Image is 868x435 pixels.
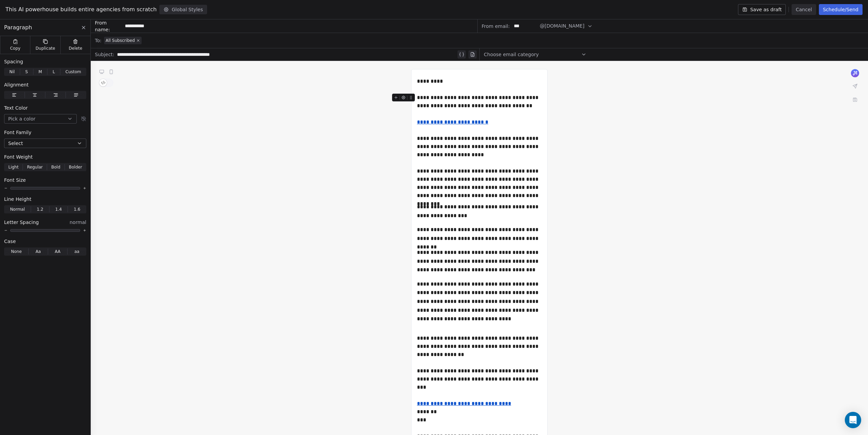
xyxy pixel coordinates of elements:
[66,69,81,75] span: Custom
[27,164,43,170] span: Regular
[4,114,77,124] button: Pick a color
[540,22,584,30] span: @[DOMAIN_NAME]
[11,248,21,255] span: None
[8,164,18,170] span: Light
[55,248,60,255] span: AA
[482,23,510,30] span: From email:
[792,4,816,15] button: Cancel
[4,177,26,183] span: Font Size
[9,69,15,75] span: Nil
[4,196,31,203] span: Line Height
[4,104,28,111] span: Text Color
[4,58,23,65] span: Spacing
[10,46,20,51] span: Copy
[8,140,23,147] span: Select
[819,4,863,15] button: Schedule/Send
[74,248,79,255] span: aa
[4,219,39,226] span: Letter Spacing
[95,37,101,44] span: To:
[5,5,157,14] span: This AI powerhouse builds entire agencies from scratch
[845,412,861,428] div: Open Intercom Messenger
[10,206,25,212] span: Normal
[4,81,29,88] span: Alignment
[53,69,55,75] span: L
[37,206,43,212] span: 1.2
[35,46,55,51] span: Duplicate
[25,69,28,75] span: S
[4,23,32,32] span: Paragraph
[4,154,33,160] span: Font Weight
[484,51,539,58] span: Choose email category
[69,46,83,51] span: Delete
[35,248,41,255] span: Aa
[95,51,114,60] span: Subject:
[55,206,62,212] span: 1.4
[4,238,16,245] span: Case
[159,5,207,14] button: Global Styles
[51,164,60,170] span: Bold
[70,219,86,226] span: normal
[74,206,80,212] span: 1.6
[39,69,42,75] span: M
[69,164,82,170] span: Bolder
[4,129,31,136] span: Font Family
[95,19,122,33] span: From name:
[738,4,786,15] button: Save as draft
[105,38,135,43] span: All Subscribed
